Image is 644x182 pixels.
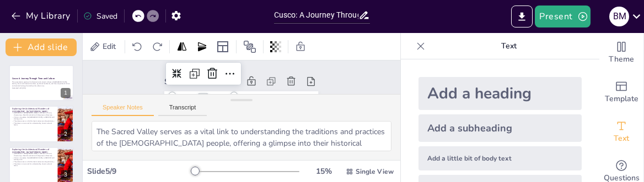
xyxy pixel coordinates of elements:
[100,41,118,52] span: Edit
[9,65,74,101] div: https://cdn.sendsteps.com/images/logo/sendsteps_logo_white.pnghttps://cdn.sendsteps.com/images/lo...
[418,77,582,110] div: Add a heading
[8,7,75,25] button: My Library
[418,146,582,170] div: Add a little bit of body text
[12,87,71,89] p: Generated with [URL]
[599,73,643,112] div: Add ready made slides
[511,5,533,27] button: Export to PowerPoint
[6,38,77,56] button: Add slide
[12,122,55,126] p: The plaza is a must-visit for understanding Cusco's cultural fabric.
[214,38,232,56] div: Layout
[164,68,200,82] div: Slide 5
[9,106,74,142] div: https://cdn.sendsteps.com/images/logo/sendsteps_logo_white.pnghttps://cdn.sendsteps.com/images/lo...
[83,11,117,21] div: Saved
[356,167,394,176] span: Single View
[87,166,194,177] div: Slide 5 / 9
[61,170,71,180] div: 3
[12,112,55,115] p: [GEOGRAPHIC_DATA][PERSON_NAME] is the heart of Cusco, showcasing a blend of colonial and indigeno...
[430,33,588,59] p: Text
[12,148,55,154] p: Exploring the Architectural Wonders of [GEOGRAPHIC_DATA][PERSON_NAME]
[274,7,359,23] input: Insert title
[599,112,643,152] div: Add text boxes
[609,53,634,65] span: Theme
[12,120,55,122] p: The plaza serves as a hub for local commerce and gastronomy.
[609,7,629,26] div: B M
[158,104,207,116] button: Transcript
[243,40,256,53] span: Position
[12,157,55,161] p: Visitors can explore the [GEOGRAPHIC_DATA], a UNESCO World Heritage site.
[12,107,55,113] p: Exploring the Architectural Wonders of [GEOGRAPHIC_DATA][PERSON_NAME]
[92,121,391,151] textarea: The Sacred Valley serves as a vital link to understanding the traditions and practices of the [DE...
[61,129,71,139] div: 2
[535,5,590,27] button: Present
[92,104,154,116] button: Speaker Notes
[310,166,337,177] div: 15 %
[418,114,582,142] div: Add a subheading
[61,88,71,98] div: 1
[605,93,638,105] span: Template
[12,163,55,167] p: The plaza is a must-visit for understanding Cusco's cultural fabric.
[12,116,55,120] p: Visitors can explore the [GEOGRAPHIC_DATA], a UNESCO World Heritage site.
[12,161,55,163] p: The plaza serves as a hub for local commerce and gastronomy.
[12,153,55,157] p: [GEOGRAPHIC_DATA][PERSON_NAME] is the heart of Cusco, showcasing a blend of colonial and indigeno...
[12,81,71,87] p: This presentation explores the historical and cultural richness of [GEOGRAPHIC_DATA], delving int...
[12,77,55,80] strong: Cusco: A Journey Through Time and Culture
[609,5,629,27] button: B M
[614,133,629,145] span: Text
[599,33,643,73] div: Change the overall theme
